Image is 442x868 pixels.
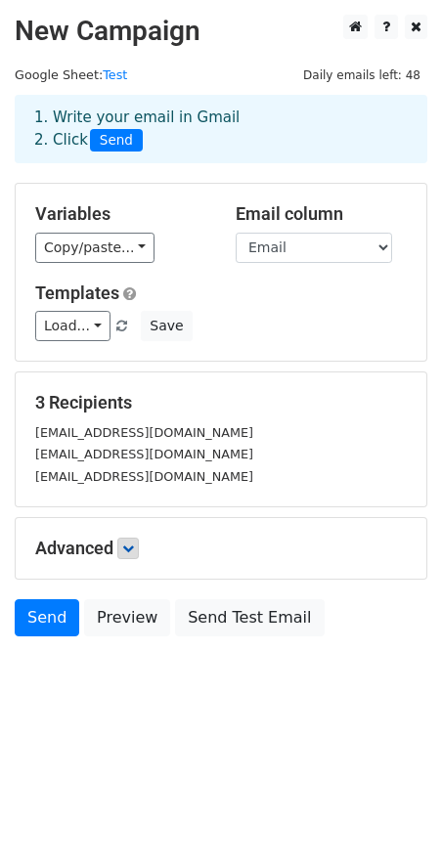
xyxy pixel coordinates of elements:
h2: New Campaign [15,15,427,48]
iframe: Chat Widget [344,774,442,868]
a: Preview [84,599,170,636]
a: Daily emails left: 48 [296,67,427,82]
h5: Email column [236,203,407,225]
a: Send Test Email [175,599,324,636]
small: [EMAIL_ADDRESS][DOMAIN_NAME] [35,469,253,484]
a: Templates [35,282,119,303]
a: Copy/paste... [35,233,155,263]
small: Google Sheet: [15,67,127,82]
small: [EMAIL_ADDRESS][DOMAIN_NAME] [35,425,253,440]
a: Load... [35,311,110,341]
small: [EMAIL_ADDRESS][DOMAIN_NAME] [35,447,253,461]
a: Send [15,599,79,636]
h5: Variables [35,203,206,225]
span: Daily emails left: 48 [296,65,427,86]
a: Test [103,67,127,82]
button: Save [141,311,192,341]
h5: Advanced [35,538,407,559]
h5: 3 Recipients [35,392,407,413]
div: 1. Write your email in Gmail 2. Click [20,107,422,152]
span: Send [90,129,143,152]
